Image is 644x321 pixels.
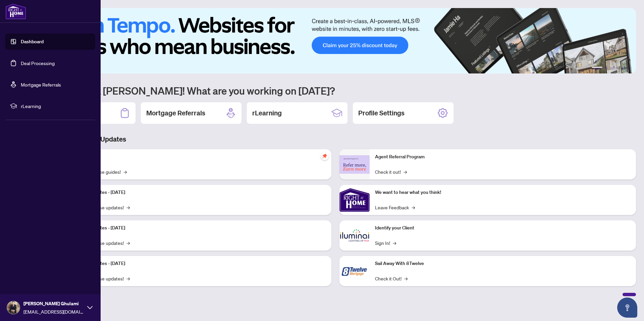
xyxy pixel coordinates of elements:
[339,155,370,174] img: Agent Referral Program
[252,108,282,118] h2: rLearning
[21,60,55,66] a: Deal Processing
[375,204,415,211] a: Leave Feedback→
[375,189,631,196] p: We want to hear what you think!
[21,102,91,110] span: rLearning
[339,185,370,215] img: We want to hear what you think!
[126,275,130,282] span: →
[393,239,396,247] span: →
[321,152,329,160] span: pushpin
[375,275,408,282] a: Check it Out!→
[146,108,205,118] h2: Mortgage Referrals
[375,153,631,161] p: Agent Referral Program
[70,260,326,267] p: Platform Updates - [DATE]
[610,67,613,69] button: 3
[70,153,326,161] p: Self-Help
[5,3,26,19] img: logo
[35,84,636,97] h1: Welcome back [PERSON_NAME]! What are you working on [DATE]?
[35,135,636,144] h3: Brokerage & Industry Updates
[339,220,370,251] img: Identify your Client
[627,67,629,69] button: 6
[339,256,370,286] img: Sail Away With 8Twelve
[35,8,636,73] img: Slide 0
[616,67,619,69] button: 4
[375,239,396,247] a: Sign In!→
[375,168,407,175] a: Check it out!→
[592,67,602,69] button: 1
[605,67,608,69] button: 2
[375,260,631,267] p: Sail Away With 8Twelve
[617,298,637,318] button: Open asap
[412,204,415,211] span: →
[70,189,326,196] p: Platform Updates - [DATE]
[126,239,130,247] span: →
[404,275,408,282] span: →
[358,108,405,118] h2: Profile Settings
[21,82,61,88] a: Mortgage Referrals
[123,168,127,175] span: →
[126,204,130,211] span: →
[404,168,407,175] span: →
[621,67,624,69] button: 5
[21,39,44,45] a: Dashboard
[375,224,631,232] p: Identify your Client
[23,300,84,307] span: [PERSON_NAME] Ghulami
[70,224,326,232] p: Platform Updates - [DATE]
[7,301,20,314] img: Profile Icon
[23,308,84,315] span: [EMAIL_ADDRESS][DOMAIN_NAME]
